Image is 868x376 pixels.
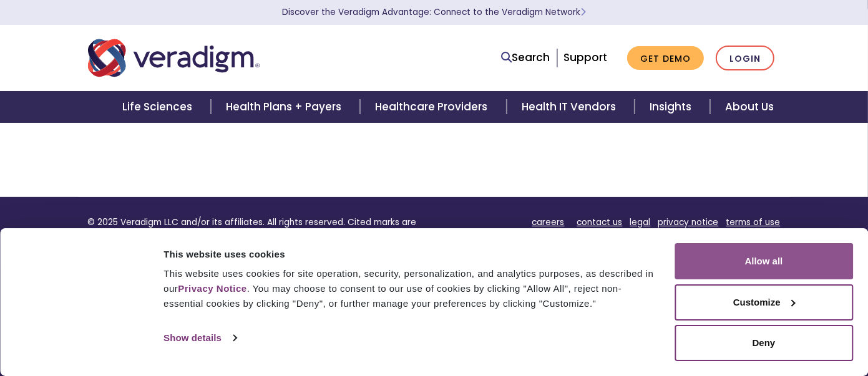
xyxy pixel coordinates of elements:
a: Health Plans + Payers [211,91,360,123]
a: legal [630,216,651,228]
a: Healthcare Providers [360,91,506,123]
a: Show details [163,329,236,347]
img: Veradigm logo [88,37,260,79]
a: Get Demo [627,46,704,70]
a: careers [532,216,565,228]
button: Customize [675,284,853,321]
a: contact us [577,216,623,228]
div: This website uses cookies [163,247,660,262]
a: Insights [635,91,710,123]
button: Allow all [675,243,853,279]
a: Privacy Notice [178,283,246,294]
p: © 2025 Veradigm LLC and/or its affiliates. All rights reserved. Cited marks are the property of V... [88,216,425,270]
a: terms of use [726,216,781,228]
div: This website uses cookies for site operation, security, personalization, and analytics purposes, ... [163,266,660,311]
a: Search [502,49,550,66]
a: Health IT Vendors [507,91,635,123]
a: privacy notice [658,216,719,228]
button: Deny [675,325,853,361]
a: Login [716,46,774,71]
span: Learn More [580,6,586,18]
a: Discover the Veradigm Advantage: Connect to the Veradigm NetworkLearn More [282,6,586,18]
a: Life Sciences [107,91,211,123]
a: Support [563,50,607,65]
a: About Us [710,91,789,123]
